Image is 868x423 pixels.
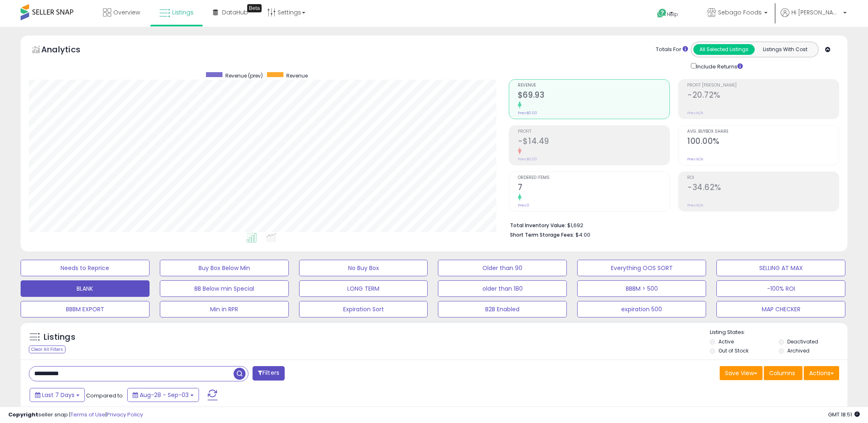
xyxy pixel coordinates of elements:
label: Deactivated [787,338,818,345]
b: Total Inventory Value: [510,222,566,229]
h2: -$14.49 [518,136,669,148]
button: Expiration Sort [299,301,428,317]
label: Archived [787,347,810,354]
label: Active [718,338,734,345]
strong: Copyright [8,411,38,418]
span: Sebago Foods [718,8,762,16]
button: Everything OOS SORT [577,260,706,276]
button: BBBM EXPORT [21,301,150,317]
button: Filters [253,366,285,381]
span: Compared to: [86,392,124,399]
small: Prev: $0.00 [518,157,537,162]
div: seller snap | | [8,411,143,419]
button: Min in RPR [160,301,289,317]
span: Ordered Items [518,176,669,180]
a: Privacy Policy [107,411,143,418]
button: -100% ROI [716,280,845,297]
label: Out of Stock [718,347,749,354]
button: BLANK [21,280,150,297]
div: Include Returns [685,61,753,71]
div: Tooltip anchor [247,4,262,12]
span: Last 7 Days [42,391,75,399]
span: Revenue [286,72,308,79]
span: ROI [687,176,839,180]
div: Totals For [656,46,688,54]
span: Aug-28 - Sep-03 [140,391,189,399]
small: Prev: 0 [518,203,529,208]
span: Listings [172,8,194,16]
button: SELLING AT MAX [716,260,845,276]
button: older than 180 [438,280,567,297]
button: Listings With Cost [754,44,816,55]
h2: 7 [518,183,669,194]
small: Prev: N/A [687,157,703,162]
span: Help [667,11,678,18]
small: Prev: N/A [687,110,703,115]
a: Terms of Use [70,411,105,418]
p: Listing States: [710,329,847,336]
h2: 100.00% [687,136,839,148]
span: Hi [PERSON_NAME] [791,8,841,16]
h2: $69.93 [518,90,669,101]
h2: -20.72% [687,90,839,101]
button: expiration 500 [577,301,706,317]
button: Last 7 Days [30,388,85,402]
h5: Analytics [41,44,96,57]
span: Overview [113,8,140,16]
a: Help [650,2,694,27]
span: Avg. Buybox Share [687,129,839,134]
button: Save View [720,366,763,380]
span: Profit [518,129,669,134]
button: No Buy Box [299,260,428,276]
button: LONG TERM [299,280,428,297]
button: B2B Enabled [438,301,567,317]
h5: Listings [44,331,75,343]
span: DataHub [222,8,248,16]
div: Clear All Filters [29,345,66,353]
h2: -34.62% [687,183,839,194]
button: MAP CHECKER [716,301,845,317]
button: All Selected Listings [693,44,755,55]
span: Columns [769,369,795,377]
button: Actions [804,366,839,380]
button: Columns [764,366,802,380]
button: Aug-28 - Sep-03 [127,388,199,402]
span: Revenue [518,83,669,88]
span: Revenue (prev) [225,72,263,79]
span: $4.00 [576,231,590,239]
i: Get Help [657,8,667,19]
span: 2025-09-11 18:51 GMT [828,411,860,418]
a: Hi [PERSON_NAME] [781,8,847,27]
button: Buy Box Below Min [160,260,289,276]
small: Prev: $0.00 [518,110,537,115]
span: Profit [PERSON_NAME] [687,83,839,88]
small: Prev: N/A [687,203,703,208]
button: Older than 90 [438,260,567,276]
li: $1,692 [510,220,833,230]
button: Needs to Reprice [21,260,150,276]
button: BB Below min Special [160,280,289,297]
b: Short Term Storage Fees: [510,231,574,238]
button: BBBM > 500 [577,280,706,297]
